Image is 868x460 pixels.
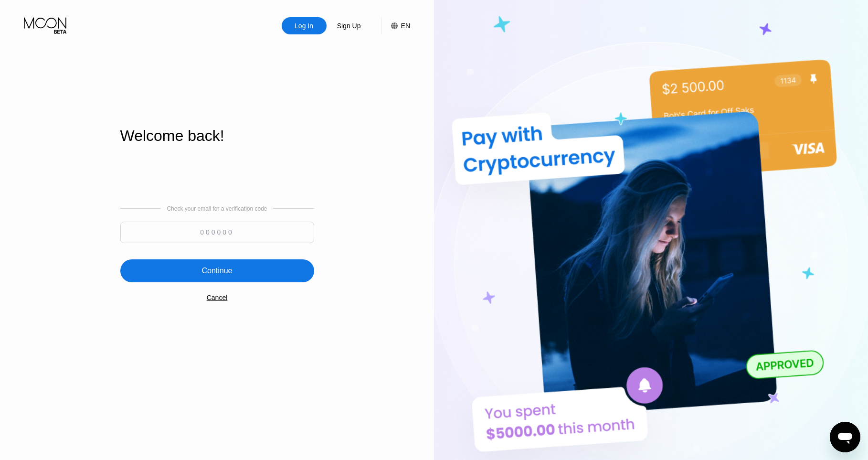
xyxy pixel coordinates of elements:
[207,294,228,301] div: Cancel
[167,205,267,212] div: Check your email for a verification code
[282,17,327,34] div: Log In
[830,422,860,452] iframe: Button to launch messaging window
[381,17,410,34] div: EN
[120,222,314,243] input: 000000
[294,21,314,31] div: Log In
[336,21,362,31] div: Sign Up
[120,127,314,145] div: Welcome back!
[327,17,371,34] div: Sign Up
[120,259,314,282] div: Continue
[201,266,232,276] div: Continue
[401,22,410,30] div: EN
